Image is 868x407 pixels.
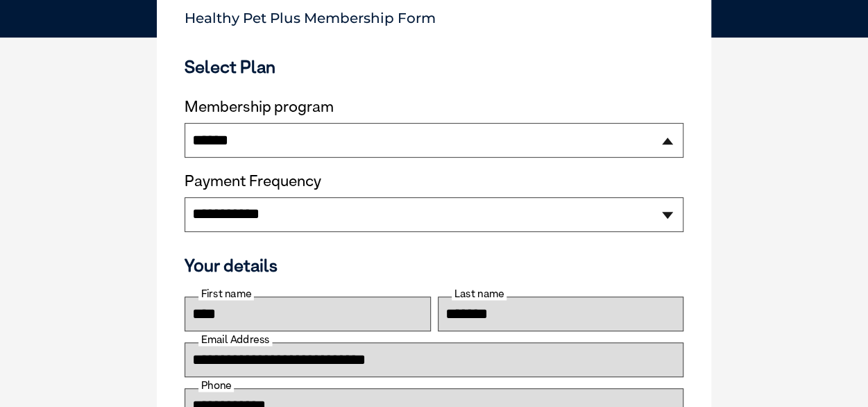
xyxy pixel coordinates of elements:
[198,333,272,346] label: Email Address
[185,3,683,26] p: Healthy Pet Plus Membership Form
[185,172,321,190] label: Payment Frequency
[185,255,683,276] h3: Your details
[185,98,683,116] label: Membership program
[198,379,234,392] label: Phone
[185,56,683,77] h3: Select Plan
[198,288,254,300] label: First name
[452,288,507,300] label: Last name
